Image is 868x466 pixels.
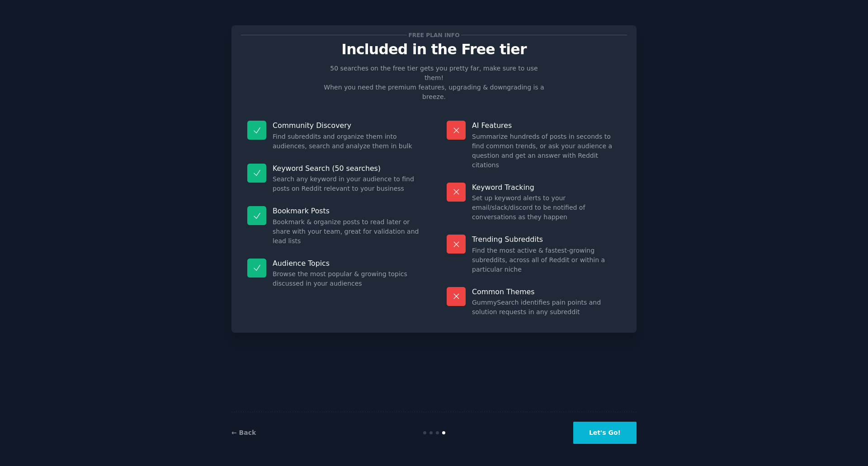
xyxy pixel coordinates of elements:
p: AI Features [472,121,621,130]
p: Keyword Search (50 searches) [273,164,421,173]
p: 50 searches on the free tier gets you pretty far, make sure to use them! When you need the premiu... [320,64,548,102]
a: ← Back [231,429,256,436]
dd: Find the most active & fastest-growing subreddits, across all of Reddit or within a particular niche [472,246,621,274]
dd: Search any keyword in your audience to find posts on Reddit relevant to your business [273,174,421,193]
p: Common Themes [472,287,621,297]
dd: Summarize hundreds of posts in seconds to find common trends, or ask your audience a question and... [472,132,621,170]
dd: Set up keyword alerts to your email/slack/discord to be notified of conversations as they happen [472,193,621,222]
p: Audience Topics [273,259,421,268]
p: Trending Subreddits [472,235,621,244]
p: Keyword Tracking [472,183,621,192]
dd: Find subreddits and organize them into audiences, search and analyze them in bulk [273,132,421,151]
p: Community Discovery [273,121,421,130]
span: Free plan info [407,30,461,40]
button: Let's Go! [573,422,637,444]
dd: GummySearch identifies pain points and solution requests in any subreddit [472,298,621,317]
dd: Browse the most popular & growing topics discussed in your audiences [273,269,421,288]
p: Included in the Free tier [241,42,627,57]
p: Bookmark Posts [273,206,421,216]
dd: Bookmark & organize posts to read later or share with your team, great for validation and lead lists [273,217,421,246]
